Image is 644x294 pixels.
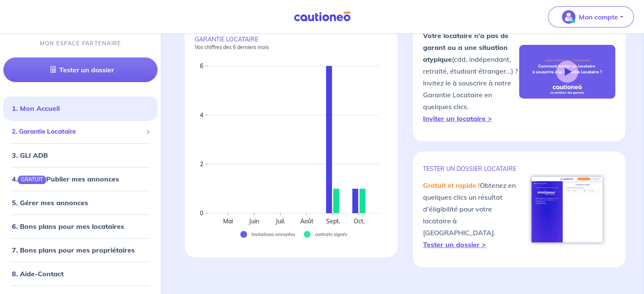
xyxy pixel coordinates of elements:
[579,12,618,22] p: Mon compte
[40,40,122,48] p: MON ESPACE PARTENAIRE
[326,217,340,225] text: Sept.
[200,62,203,70] text: 6
[200,111,203,119] text: 4
[12,127,143,137] span: 2. Garantie Locataire
[290,11,354,22] img: Cautioneo
[3,147,158,164] div: 3. GLI ADB
[423,114,492,123] a: Inviter un locataire >
[200,160,203,168] text: 2
[3,218,158,235] div: 6. Bons plans pour mes locataires
[3,242,158,258] div: 7. Bons plans pour mes propriétaires
[423,165,519,173] p: TESTER un dossier locataire
[423,181,480,190] em: Gratuit et rapide !
[423,240,486,249] a: Tester un dossier >
[3,58,158,82] a: Tester un dossier
[423,30,519,124] p: (cdd, indépendant, retraité, étudiant étranger...) ? Invitez le à souscrire à notre Garantie Loca...
[548,6,634,27] button: illu_account_valid_menu.svgMon compte
[527,172,607,247] img: simulateur.png
[354,217,365,225] text: Oct.
[3,194,158,211] div: 5. Gérer mes annonces
[12,104,60,113] a: 1. Mon Accueil
[200,209,203,217] text: 0
[423,179,519,250] p: Obtenez en quelques clics un résultat d'éligibilité pour votre locataire à [GEOGRAPHIC_DATA].
[195,44,269,50] em: Vos chiffres des 6 derniers mois
[12,175,119,183] a: 4.GRATUITPublier mes annonces
[3,100,158,117] div: 1. Mon Accueil
[519,45,615,99] img: video-gli-new-none.jpg
[423,31,509,63] strong: Votre locataire n'a pas de garant ou a une situation atypique
[12,222,124,231] a: 6. Bons plans pour mes locataires
[12,151,48,159] a: 3. GLI ADB
[12,198,88,207] a: 5. Gérer mes annonces
[195,36,387,51] p: GARANTIE LOCATAIRE
[562,10,575,24] img: illu_account_valid_menu.svg
[300,217,313,225] text: Août
[3,265,158,282] div: 8. Aide-Contact
[3,170,158,187] div: 4.GRATUITPublier mes annonces
[12,269,64,278] a: 8. Aide-Contact
[275,217,285,225] text: Juil.
[223,217,233,225] text: Mai
[12,246,135,254] a: 7. Bons plans pour mes propriétaires
[3,124,158,140] div: 2. Garantie Locataire
[249,217,259,225] text: Juin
